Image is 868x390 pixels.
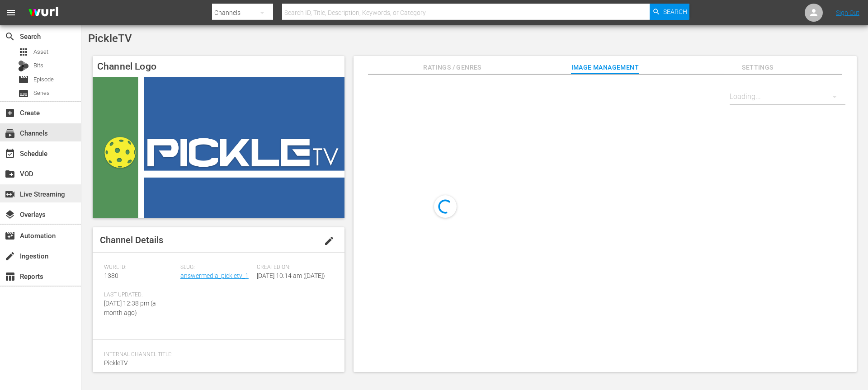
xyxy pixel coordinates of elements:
span: VOD [5,169,15,179]
span: Search [663,4,687,20]
span: Episode [18,74,29,85]
span: Internal Channel Title: [104,351,329,358]
span: Image Management [571,62,639,73]
img: PickleTV [93,77,344,218]
span: Episode [33,75,54,84]
span: [DATE] 12:38 pm (a month ago) [104,300,156,316]
span: Series [33,89,50,98]
div: Bits [18,61,29,71]
a: Sign Out [836,9,859,16]
span: Series [18,88,29,99]
img: ans4CAIJ8jUAAAAAAAAAAAAAAAAAAAAAAAAgQb4GAAAAAAAAAAAAAAAAAAAAAAAAJMjXAAAAAAAAAAAAAAAAAAAAAAAAgAT5G... [22,2,65,23]
h4: Channel Logo [93,56,344,77]
span: Schedule [5,148,15,159]
span: Overlays [5,209,15,220]
span: Ingestion [5,251,15,262]
span: Live Streaming [5,189,15,200]
span: PickleTV [104,359,128,367]
span: Automation [5,230,15,241]
span: Last Updated: [104,291,176,299]
span: edit [324,235,335,246]
span: Wurl ID: [104,264,176,271]
span: Channel Details [100,235,163,245]
span: Created On: [257,264,329,271]
span: PickleTV [88,32,132,45]
span: Reports [5,271,15,282]
button: Search [650,4,689,20]
span: Search [5,31,15,42]
button: edit [318,230,340,252]
span: Channels [5,128,15,139]
span: Bits [33,61,43,70]
span: [DATE] 10:14 am ([DATE]) [257,272,325,279]
span: Asset [33,47,48,56]
span: Slug: [180,264,252,271]
span: menu [5,7,16,18]
span: Create [5,108,15,118]
span: Ratings / Genres [419,62,486,73]
span: Asset [18,47,29,57]
span: 1380 [104,272,118,279]
span: Settings [724,62,792,73]
a: answermedia_pickletv_1 [180,272,249,279]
